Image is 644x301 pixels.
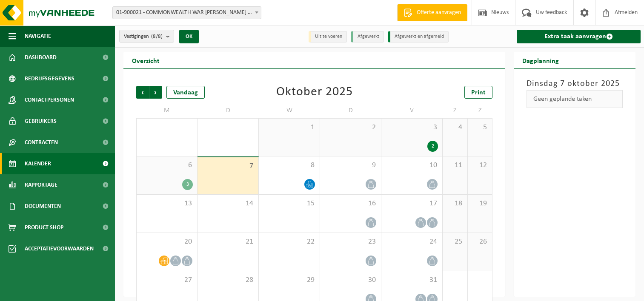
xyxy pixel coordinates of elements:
[202,162,254,171] span: 7
[468,103,493,118] td: Z
[324,275,377,285] span: 30
[471,89,486,96] span: Print
[25,153,51,174] span: Kalender
[25,132,58,153] span: Contracten
[123,52,168,68] h2: Overzicht
[447,237,463,247] span: 25
[166,86,205,99] div: Vandaag
[263,275,315,285] span: 29
[386,237,438,247] span: 24
[386,275,438,285] span: 31
[381,103,443,118] td: V
[25,68,74,89] span: Bedrijfsgegevens
[527,90,623,108] div: Geen geplande taken
[119,30,174,43] button: Vestigingen(8/8)
[276,86,353,99] div: Oktober 2025
[472,199,488,208] span: 19
[263,199,315,208] span: 15
[464,86,492,99] a: Print
[514,52,567,68] h2: Dagplanning
[197,103,259,118] td: D
[415,9,463,17] span: Offerte aanvragen
[124,30,163,43] span: Vestigingen
[136,103,197,118] td: M
[179,30,199,43] button: OK
[25,196,61,217] span: Documenten
[141,237,193,247] span: 20
[527,77,623,90] h3: Dinsdag 7 oktober 2025
[472,237,488,247] span: 26
[136,86,149,99] span: Vorige
[351,31,384,43] li: Afgewerkt
[25,174,57,196] span: Rapportage
[25,89,74,111] span: Contactpersonen
[113,7,261,19] span: 01-900021 - COMMONWEALTH WAR GRAVES - IEPER
[149,86,162,99] span: Volgende
[320,103,381,118] td: D
[324,161,377,170] span: 9
[427,141,438,152] div: 2
[324,237,377,247] span: 23
[259,103,320,118] td: W
[25,26,51,47] span: Navigatie
[443,103,468,118] td: Z
[141,199,193,208] span: 13
[263,123,315,132] span: 1
[25,111,57,132] span: Gebruikers
[472,123,488,132] span: 5
[202,237,254,247] span: 21
[202,275,254,285] span: 28
[386,199,438,208] span: 17
[151,34,163,39] count: (8/8)
[386,123,438,132] span: 3
[112,6,261,19] span: 01-900021 - COMMONWEALTH WAR GRAVES - IEPER
[25,47,57,68] span: Dashboard
[397,4,467,21] a: Offerte aanvragen
[263,237,315,247] span: 22
[309,31,347,43] li: Uit te voeren
[472,161,488,170] span: 12
[182,179,193,190] div: 3
[202,199,254,208] span: 14
[324,199,377,208] span: 16
[447,161,463,170] span: 11
[25,217,63,238] span: Product Shop
[141,161,193,170] span: 6
[263,161,315,170] span: 8
[386,161,438,170] span: 10
[25,238,94,259] span: Acceptatievoorwaarden
[517,30,641,43] a: Extra taak aanvragen
[141,275,193,285] span: 27
[447,123,463,132] span: 4
[388,31,449,43] li: Afgewerkt en afgemeld
[447,199,463,208] span: 18
[324,123,377,132] span: 2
